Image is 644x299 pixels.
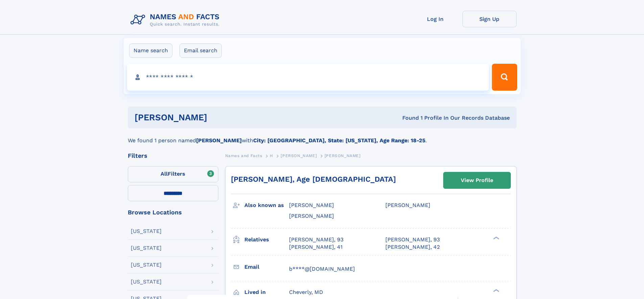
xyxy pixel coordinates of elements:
div: ❯ [492,236,500,240]
div: View Profile [461,173,493,188]
a: Log In [408,11,462,27]
div: Browse Locations [128,209,218,215]
h3: Relatives [244,234,289,245]
span: H [270,153,273,158]
h1: [PERSON_NAME] [135,113,305,122]
div: [US_STATE] [131,279,162,285]
h3: Also known as [244,200,289,211]
span: [PERSON_NAME] [289,202,334,208]
h3: Email [244,261,289,273]
a: [PERSON_NAME], Age [DEMOGRAPHIC_DATA] [231,175,396,183]
span: Cheverly, MD [289,289,323,295]
a: Names and Facts [225,151,262,160]
img: Logo Names and Facts [128,11,225,29]
label: Name search [129,43,172,58]
div: [US_STATE] [131,262,162,268]
div: Filters [128,153,218,159]
div: ❯ [492,288,500,293]
span: [PERSON_NAME] [289,213,334,219]
span: All [161,171,168,177]
span: [PERSON_NAME] [281,153,317,158]
div: [US_STATE] [131,245,162,251]
label: Filters [128,166,218,182]
div: Found 1 Profile In Our Records Database [305,114,510,122]
button: Search Button [492,64,517,91]
a: H [270,151,273,160]
input: search input [127,64,489,91]
b: City: [GEOGRAPHIC_DATA], State: [US_STATE], Age Range: 18-25 [253,137,425,144]
b: [PERSON_NAME] [196,137,242,144]
span: [PERSON_NAME] [385,202,430,208]
div: [US_STATE] [131,229,162,234]
a: [PERSON_NAME], 42 [385,243,440,251]
span: [PERSON_NAME] [325,153,361,158]
a: [PERSON_NAME], 41 [289,243,342,251]
a: [PERSON_NAME], 93 [289,236,343,243]
label: Email search [180,43,222,58]
a: [PERSON_NAME], 93 [385,236,440,243]
a: [PERSON_NAME] [281,151,317,160]
a: Sign Up [462,11,517,27]
a: View Profile [444,172,510,188]
div: We found 1 person named with . [128,128,517,145]
h3: Lived in [244,287,289,298]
